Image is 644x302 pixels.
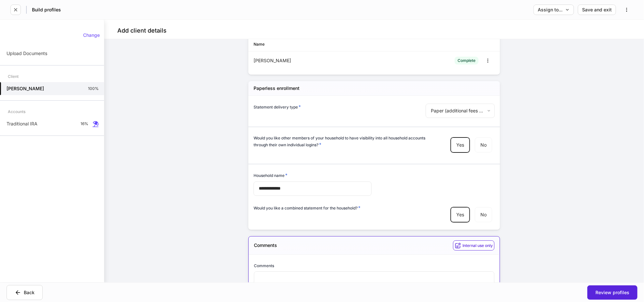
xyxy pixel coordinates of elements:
button: Save and exit [578,5,616,15]
h6: Household name [254,172,287,179]
button: Review profiles [587,285,637,300]
h6: Statement delivery type [254,104,301,110]
div: Back [15,289,35,296]
h4: Add client details [117,27,167,35]
h5: Comments [254,242,277,249]
h5: Build profiles [32,7,61,13]
h5: [PERSON_NAME] [7,85,44,92]
div: Client [8,71,19,82]
p: 100% [88,86,99,91]
div: Complete [458,57,476,64]
h6: Would you like other members of your household to have visibility into all household accounts thr... [254,135,435,148]
button: Change [79,30,104,40]
p: 16% [80,121,88,126]
div: Accounts [8,106,25,117]
div: Change [83,33,100,37]
h6: Would you like a combined statement for the household? [254,205,360,211]
div: Review profiles [595,290,629,295]
h6: Comments [254,263,274,269]
div: [PERSON_NAME] [254,57,374,64]
div: Save and exit [582,7,612,12]
p: Upload Documents [7,50,47,57]
button: Back [7,285,43,300]
button: Assign to... [534,5,574,15]
div: Paper (additional fees apply) [426,104,494,118]
h6: Internal use only [462,242,493,249]
div: Name [254,41,374,47]
p: Traditional IRA [7,121,37,127]
h5: Paperless enrollment [254,85,300,92]
div: Assign to... [538,7,570,12]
